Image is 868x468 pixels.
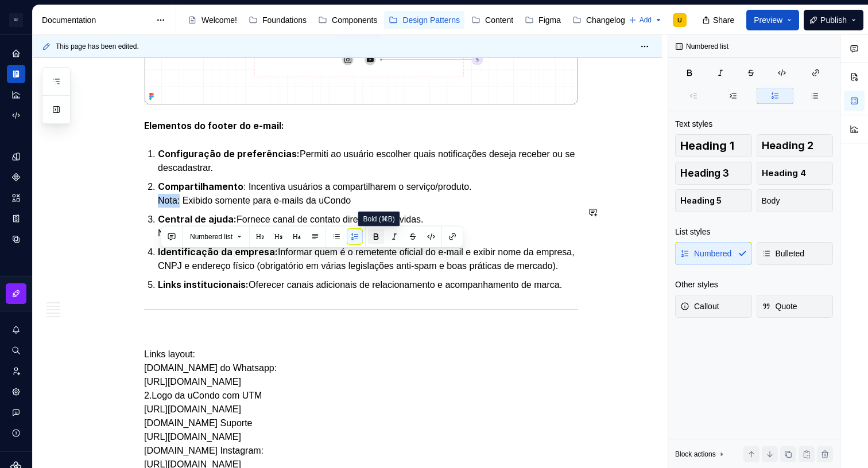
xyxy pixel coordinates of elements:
[190,232,232,241] span: Numbered list
[675,118,712,130] div: Text styles
[56,42,139,51] span: This page has been edited.
[677,15,682,25] div: U
[757,134,834,157] button: Heading 2
[680,167,729,179] span: Heading 3
[7,168,25,186] a: Components
[757,189,834,212] button: Body
[402,14,460,26] div: Design Patterns
[7,383,25,401] a: Settings
[713,14,734,26] span: Share
[640,15,652,25] span: Add
[201,14,237,26] div: Welcome!
[262,14,307,26] div: Foundations
[804,10,863,30] button: Publish
[158,278,578,292] p: Oferecer canais adicionais de relacionamento e acompanhamento de marca.
[7,321,25,339] button: Notifications
[820,14,847,26] span: Publish
[625,12,666,28] button: Add
[7,106,25,124] a: Code automation
[538,14,561,26] div: Figma
[158,181,243,192] strong: Compartilhamento
[7,209,25,228] a: Storybook stories
[762,195,780,206] span: Body
[158,279,249,290] strong: Links institucionais:
[568,11,630,29] a: Changelog
[7,341,25,360] button: Search ⌘K
[675,226,710,237] div: List styles
[762,301,797,312] span: Quote
[675,450,716,459] div: Block actions
[158,147,578,175] p: Permiti ao usuário escolher quais notificações deseja receber ou se descadastrar.
[675,134,752,157] button: Heading 1
[244,11,311,29] a: Foundations
[7,230,25,248] a: Data sources
[183,11,242,29] a: Welcome!
[485,14,513,26] div: Content
[7,147,25,166] a: Design tokens
[757,242,834,265] button: Bulleted
[586,14,625,26] div: Changelog
[754,14,782,26] span: Preview
[158,213,237,225] strong: Central de ajuda:
[7,44,25,63] a: Home
[696,10,742,30] button: Share
[185,229,247,245] button: Numbered list
[9,13,23,27] div: U
[675,446,726,462] div: Block actions
[757,162,834,185] button: Heading 4
[7,189,25,207] a: Assets
[675,162,752,185] button: Heading 3
[746,10,799,30] button: Preview
[7,85,25,104] a: Analytics
[675,279,718,290] div: Other styles
[680,140,734,151] span: Heading 1
[762,248,805,259] span: Bulleted
[42,14,150,26] div: Documentation
[158,246,278,258] strong: Identificação da empresa:
[762,167,806,179] span: Heading 4
[183,9,623,32] div: Page tree
[332,14,377,26] div: Components
[384,11,464,29] a: Design Patterns
[158,212,578,240] p: Fornece canal de contato direto para dúvidas. Nota: Exibido somente para e-mails da uCondo
[313,11,382,29] a: Components
[467,11,518,29] a: Content
[7,65,25,83] a: Documentation
[7,362,25,380] a: Invite team
[358,212,400,227] div: Bold (⌘B)
[158,180,578,208] p: : Incentiva usuários a compartilharem o serviço/produto. Nota: Exibido somente para e-mails da uC...
[520,11,565,29] a: Figma
[680,301,719,312] span: Callout
[762,140,813,151] span: Heading 2
[2,7,30,32] button: U
[680,195,722,206] span: Heading 5
[675,295,752,318] button: Callout
[7,403,25,422] button: Contact support
[158,148,300,159] strong: Configuração de preferências:
[158,245,578,273] p: Informar quem é o remetente oficial do e-mail e exibir nome da empresa, CNPJ e endereço físico (o...
[757,295,834,318] button: Quote
[144,120,284,131] strong: Elementos do footer do e-mail:
[675,189,752,212] button: Heading 5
